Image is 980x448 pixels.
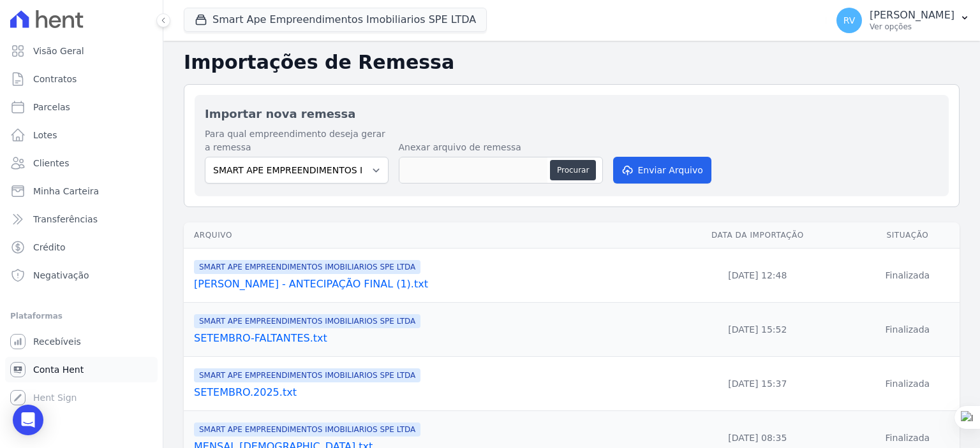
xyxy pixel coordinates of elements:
a: Transferências [5,206,158,232]
h2: Importações de Remessa [184,51,960,74]
th: Situação [856,222,960,249]
span: Clientes [33,157,69,170]
div: Plataformas [10,308,152,324]
a: Minha Carteira [5,178,158,204]
button: Smart Ape Empreendimentos Imobiliarios SPE LTDA [184,8,487,32]
a: Recebíveis [5,329,158,354]
span: SMART APE EMPREENDIMENTOS IMOBILIARIOS SPE LTDA [194,260,420,274]
a: Contratos [5,66,158,92]
span: Visão Geral [33,45,84,57]
p: [PERSON_NAME] [870,9,954,22]
span: SMART APE EMPREENDIMENTOS IMOBILIARIOS SPE LTDA [194,423,420,437]
span: RV [843,16,856,25]
a: Parcelas [5,94,158,120]
label: Para qual empreendimento deseja gerar a remessa [205,127,389,154]
td: Finalizada [856,303,960,357]
button: Enviar Arquivo [613,157,711,184]
a: Lotes [5,122,158,148]
span: Contratos [33,73,77,85]
td: [DATE] 15:37 [660,357,856,411]
button: RV [PERSON_NAME] Ver opções [826,3,980,38]
a: SETEMBRO-FALTANTES.txt [194,331,655,346]
th: Data da Importação [660,222,856,249]
span: Conta Hent [33,363,84,376]
button: Procurar [550,160,596,180]
span: Lotes [33,129,57,141]
th: Arquivo [184,222,660,249]
span: Transferências [33,213,98,226]
a: Negativação [5,263,158,288]
td: Finalizada [856,357,960,411]
a: Visão Geral [5,38,158,64]
a: Clientes [5,150,158,176]
h2: Importar nova remessa [205,105,939,122]
td: Finalizada [856,249,960,303]
td: [DATE] 15:52 [660,303,856,357]
span: Minha Carteira [33,185,99,198]
a: Conta Hent [5,357,158,382]
td: [DATE] 12:48 [660,249,856,303]
span: Negativação [33,269,89,282]
a: [PERSON_NAME] - ANTECIPAÇÃO FINAL (1).txt [194,277,655,292]
span: SMART APE EMPREENDIMENTOS IMOBILIARIOS SPE LTDA [194,314,420,328]
p: Ver opções [870,22,954,32]
span: SMART APE EMPREENDIMENTOS IMOBILIARIOS SPE LTDA [194,368,420,382]
span: Crédito [33,241,66,254]
span: Parcelas [33,101,70,113]
label: Anexar arquivo de remessa [399,141,603,154]
a: Crédito [5,235,158,260]
span: Recebíveis [33,335,81,348]
div: Open Intercom Messenger [13,405,43,435]
a: SETEMBRO.2025.txt [194,385,655,400]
